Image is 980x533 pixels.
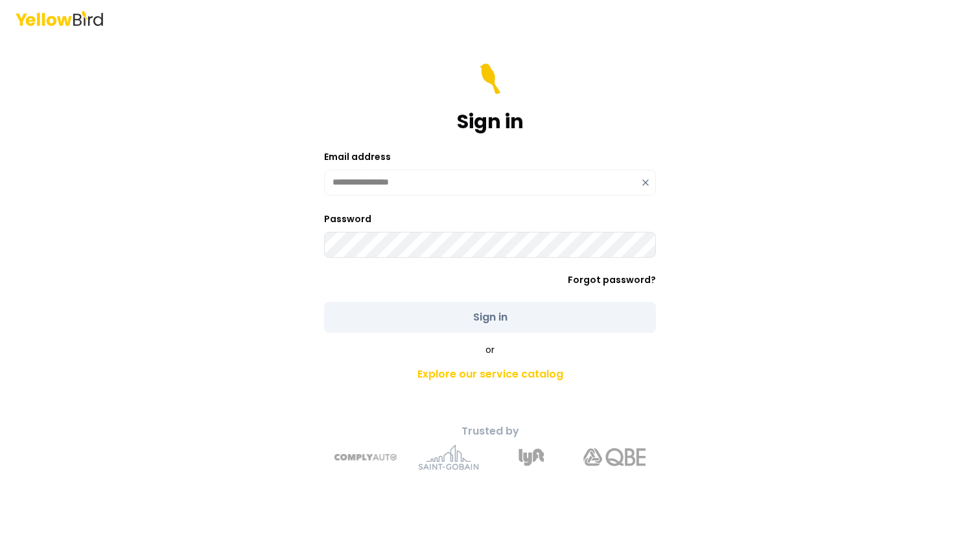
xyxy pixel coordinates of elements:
[568,273,656,286] a: Forgot password?
[457,110,524,133] h1: Sign in
[262,424,718,439] p: Trusted by
[262,361,718,387] a: Explore our service catalog
[324,212,371,225] label: Password
[485,343,495,356] span: or
[324,150,391,163] label: Email address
